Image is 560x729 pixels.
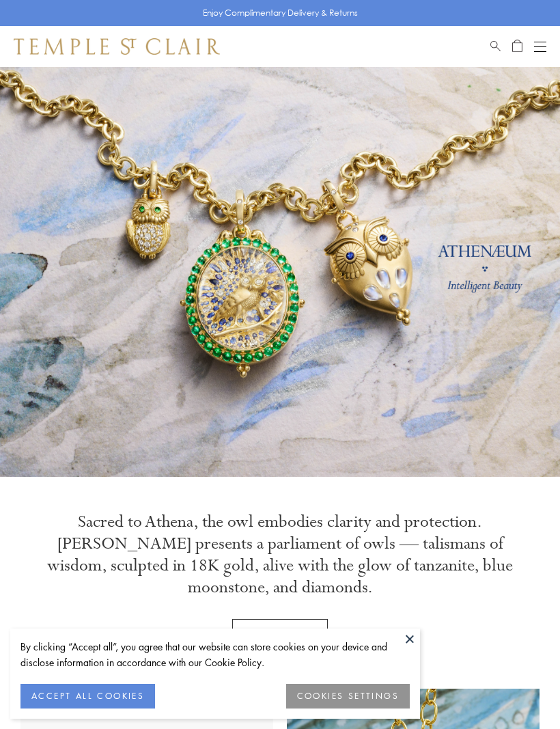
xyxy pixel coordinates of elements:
[203,6,358,20] p: Enjoy Complimentary Delivery & Returns
[20,684,155,709] button: ACCEPT ALL COOKIES
[14,38,220,55] img: Temple St. Clair
[512,38,522,55] a: Open Shopping Bag
[286,684,410,709] button: COOKIES SETTINGS
[232,619,328,655] a: Discover
[490,38,501,55] a: Search
[41,511,519,599] p: Sacred to Athena, the owl embodies clarity and protection. [PERSON_NAME] presents a parliament of...
[20,639,410,670] div: By clicking “Accept all”, you agree that our website can store cookies on your device and disclos...
[534,38,546,55] button: Open navigation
